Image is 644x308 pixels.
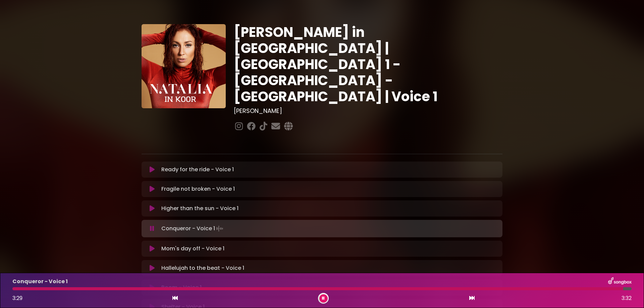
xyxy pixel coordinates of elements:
img: waveform4.gif [215,224,224,233]
p: Mom's day off - Voice 1 [161,245,224,253]
img: YTVS25JmS9CLUqXqkEhs [142,24,226,108]
p: Hallelujah to the beat - Voice 1 [161,264,244,272]
p: Fragile not broken - Voice 1 [161,185,235,193]
img: songbox-logo-white.png [608,277,632,286]
p: Ready for the ride - Voice 1 [161,166,234,174]
p: Conqueror - Voice 1 [12,278,68,286]
h3: [PERSON_NAME] [234,107,502,115]
p: Higher than the sun - Voice 1 [161,204,238,212]
span: 3:29 [12,294,22,302]
p: Conqueror - Voice 1 [161,224,224,233]
span: 3:32 [622,294,632,302]
h1: [PERSON_NAME] in [GEOGRAPHIC_DATA] | [GEOGRAPHIC_DATA] 1 - [GEOGRAPHIC_DATA] - [GEOGRAPHIC_DATA] ... [234,24,502,105]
